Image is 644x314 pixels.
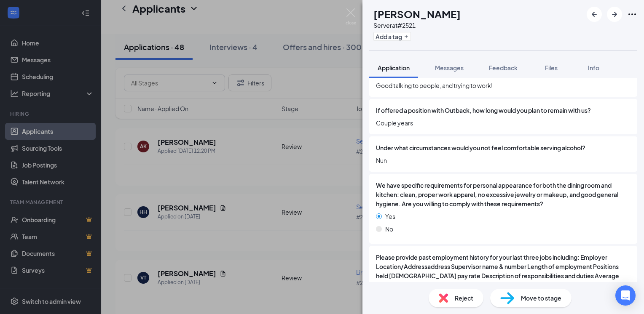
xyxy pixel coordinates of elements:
[376,156,631,165] span: Nun
[373,32,411,41] button: PlusAdd a tag
[376,106,591,115] span: If offered a position with Outback, how long would you plan to remain with us?
[521,293,561,303] span: Move to stage
[376,253,631,290] span: Please provide past employment history for your last three jobs including: Employer Location/Addr...
[376,118,631,128] span: Couple years
[587,7,602,22] button: ArrowLeftNew
[588,64,599,72] span: Info
[435,64,464,72] span: Messages
[609,9,620,19] svg: ArrowRight
[627,9,637,19] svg: Ellipses
[489,64,518,72] span: Feedback
[378,64,410,72] span: Application
[385,212,395,221] span: Yes
[376,143,585,152] span: Under what circumstances would you not feel comfortable serving alcohol?
[404,34,409,39] svg: Plus
[373,21,461,29] div: Server at #2521
[615,285,636,306] div: Open Intercom Messenger
[545,64,558,72] span: Files
[607,7,622,22] button: ArrowRight
[589,9,599,19] svg: ArrowLeftNew
[376,81,631,90] span: Good talking to people, and trying to work!
[455,293,473,303] span: Reject
[376,181,631,208] span: We have specific requirements for personal appearance for both the dining room and kitchen: clean...
[373,7,461,21] h1: [PERSON_NAME]
[385,224,393,234] span: No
